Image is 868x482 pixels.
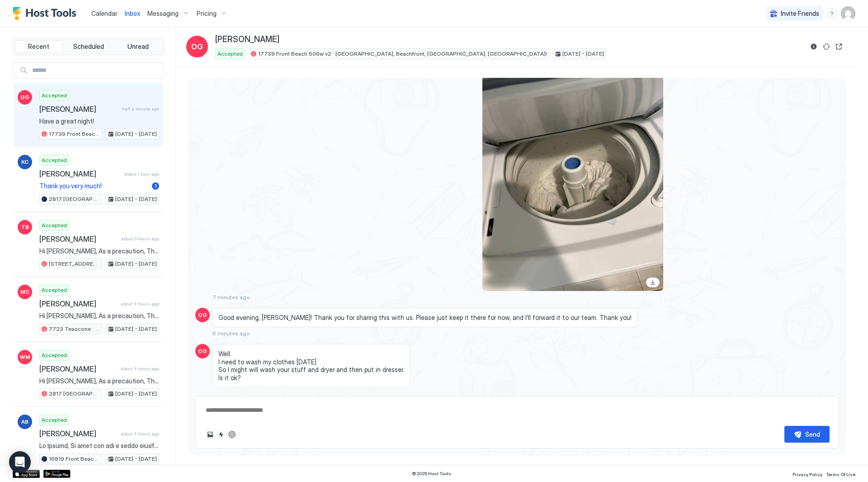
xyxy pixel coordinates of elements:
span: about 4 hours ago [121,431,159,437]
span: [PERSON_NAME] [39,169,121,178]
button: Quick reply [216,429,226,440]
span: [PERSON_NAME] [39,234,118,243]
span: [PERSON_NAME] [215,34,279,45]
span: 17739 Front Beach 506w v2 · [GEOGRAPHIC_DATA], Beachfront, [GEOGRAPHIC_DATA], [GEOGRAPHIC_DATA]! [49,130,100,138]
span: Accepted [42,351,67,359]
span: OG [20,93,29,101]
span: Pricing [197,10,217,18]
button: Scheduled [65,40,113,53]
div: User profile [841,6,855,21]
span: [DATE] - [DATE] [115,390,157,398]
span: Inbox [125,10,140,17]
a: Download [646,277,660,287]
span: [DATE] - [DATE] [115,455,157,463]
a: App Store [13,470,40,478]
span: OG [198,311,207,319]
span: Accepted [42,221,67,229]
span: MC [20,288,29,296]
a: Terms Of Use [826,469,855,478]
a: Google Play Store [43,470,71,478]
span: 2817 [GEOGRAPHIC_DATA] 205 · New! Windsor Hills Galaxy's Edge, 2mi to Disney! [49,390,100,398]
span: about 3 hours ago [121,236,159,242]
span: about 4 hours ago [121,301,159,307]
span: [PERSON_NAME] [39,105,118,114]
span: about 1 hour ago [124,171,159,177]
span: Lo Ipsumd, Si amet con adi e seddo eius!! Temp i utlabore etdo magn aliqu-eni ad minimven qu 16NO... [39,442,159,450]
span: 7723 Teascone · [GEOGRAPHIC_DATA][PERSON_NAME], 2 mi to Disney! [49,325,100,333]
button: Sync reservation [821,41,832,52]
a: Host Tools Logo [13,7,80,20]
span: Have a great night! [39,117,159,125]
span: Hi [PERSON_NAME], As a precaution, The trash gets picked up each day as a free service, there sho... [39,312,159,320]
span: Recent [28,43,49,51]
span: Terms Of Use [826,472,855,477]
span: OG [191,41,203,52]
span: TB [21,223,29,231]
button: ChatGPT Auto Reply [226,429,237,440]
button: Unread [114,40,162,53]
span: AB [21,418,28,426]
span: Hi [PERSON_NAME], As a precaution, The trash gets picked up each day as a free service, there sho... [39,377,159,385]
span: [DATE] - [DATE] [115,325,157,333]
button: Send [784,426,830,443]
span: [DATE] - [DATE] [115,130,157,138]
span: 17739 Front Beach 506w v2 · [GEOGRAPHIC_DATA], Beachfront, [GEOGRAPHIC_DATA], [GEOGRAPHIC_DATA]! [258,50,547,58]
span: WM [20,353,30,361]
span: 7 minutes ago [212,294,250,301]
span: Privacy Policy [793,472,822,477]
button: Recent [15,40,63,53]
span: [PERSON_NAME] [39,299,117,308]
span: OG [198,347,207,355]
button: Reservation information [808,41,819,52]
span: © 2025 Host Tools [412,471,451,477]
span: Messaging [147,10,179,18]
button: Open reservation [834,41,844,52]
span: 5 minutes ago [212,330,250,337]
span: Accepted [42,91,67,100]
span: [DATE] - [DATE] [115,260,157,268]
span: Good evening, [PERSON_NAME]! Thank you for sharing this with us. Please just keep it there for no... [218,314,632,322]
span: Accepted [42,156,67,164]
a: Privacy Policy [793,469,822,478]
span: Invite Friends [781,10,819,18]
div: Send [805,430,820,439]
span: [PERSON_NAME] [39,364,117,373]
span: 1 [155,182,157,189]
div: tab-group [13,38,164,55]
span: Accepted [42,416,67,424]
div: View image [482,50,663,291]
div: Open Intercom Messenger [9,451,31,473]
span: 2817 [GEOGRAPHIC_DATA] 205 · New! Windsor Hills Galaxy's Edge, 2mi to Disney! [49,195,100,203]
span: Thank you very much! [39,182,148,190]
a: Inbox [125,9,140,18]
button: Upload image [205,429,216,440]
div: menu [826,8,837,19]
span: [DATE] - [DATE] [115,195,157,203]
input: Input Field [28,63,163,78]
span: Unread [127,43,149,51]
span: Accepted [217,50,243,58]
span: [DATE] - [DATE] [562,50,604,58]
span: [PERSON_NAME] [39,429,117,438]
span: Scheduled [73,43,104,51]
span: Accepted [42,286,67,294]
span: Calendar [91,10,118,17]
span: [STREET_ADDRESS][PERSON_NAME] · [GEOGRAPHIC_DATA], 11 Pools, Mini-Golf, Walk to Beach! [49,260,100,268]
span: 16819 Front Beach 2713 · Luxury Beachfront, 3 Pools/Spas, Walk to [GEOGRAPHIC_DATA] [49,455,100,463]
span: about 4 hours ago [121,366,159,372]
span: KC [21,158,28,166]
a: Calendar [91,9,118,18]
span: Hi [PERSON_NAME], As a precaution, The trash gets picked up each day as a free service, there sho... [39,247,159,255]
span: Well I need to wash my clothes [DATE] So I might will wash your stuff and dryer and then put in d... [218,350,404,382]
span: half a minute ago [122,106,159,112]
